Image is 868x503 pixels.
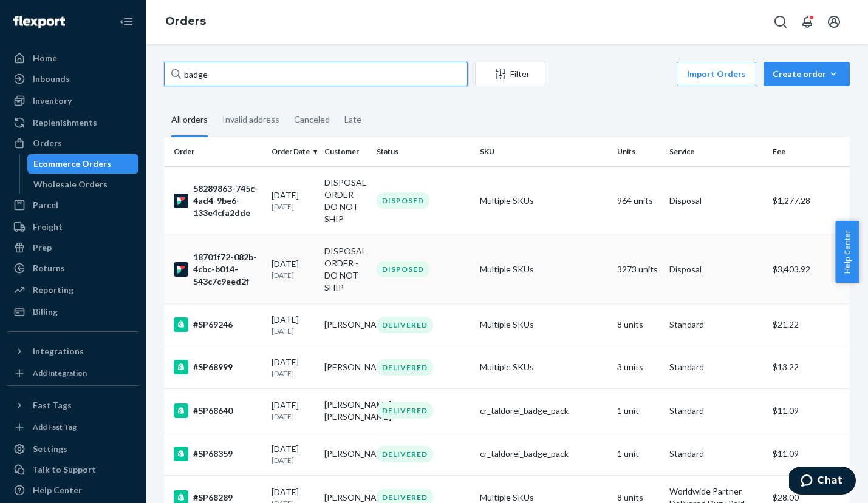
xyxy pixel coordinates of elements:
[320,166,372,235] td: DISPOSAL ORDER - DO NOT SHIP
[795,10,819,34] button: Open notifications
[612,137,665,166] th: Units
[612,346,665,388] td: 3 units
[272,201,315,212] p: [DATE]
[272,368,315,379] p: [DATE]
[272,356,315,379] div: [DATE]
[475,62,545,86] button: Filter
[33,73,70,85] div: Inbounds
[272,399,315,422] div: [DATE]
[665,137,767,166] th: Service
[835,221,859,283] button: Help Center
[272,326,315,336] p: [DATE]
[7,195,138,215] a: Parcel
[7,420,138,434] a: Add Fast Tag
[480,405,607,417] div: cr_taldorei_badge_pack
[480,448,607,460] div: cr_taldorei_badge_pack
[7,460,138,479] button: Talk to Support
[377,402,433,419] div: DELIVERED
[222,104,279,135] div: Invalid address
[272,189,315,212] div: [DATE]
[669,448,762,460] p: Standard
[7,69,138,89] a: Inbounds
[475,346,612,388] td: Multiple SKUs
[665,235,767,303] td: Disposal
[768,303,850,346] td: $21.22
[768,433,850,475] td: $11.09
[669,405,762,417] p: Standard
[320,388,372,433] td: [PERSON_NAME] [PERSON_NAME]
[665,166,767,235] td: Disposal
[320,433,372,475] td: [PERSON_NAME]
[267,137,320,166] th: Order Date
[33,158,111,170] div: Ecommerce Orders
[33,464,96,476] div: Talk to Support
[344,104,361,135] div: Late
[7,91,138,110] a: Inventory
[272,270,315,280] p: [DATE]
[7,238,138,257] a: Prep
[33,345,84,357] div: Integrations
[320,346,372,388] td: [PERSON_NAME]
[612,433,665,475] td: 1 unit
[768,388,850,433] td: $11.09
[171,104,208,137] div: All orders
[320,235,372,303] td: DISPOSAL ORDER - DO NOT SHIP
[27,175,139,194] a: Wholesale Orders
[612,235,665,303] td: 3273 units
[272,411,315,422] p: [DATE]
[7,49,138,68] a: Home
[13,16,65,28] img: Flexport logo
[612,303,665,346] td: 8 units
[33,52,57,64] div: Home
[7,217,138,237] a: Freight
[372,137,474,166] th: Status
[764,62,850,86] button: Create order
[475,303,612,346] td: Multiple SKUs
[612,166,665,235] td: 964 units
[768,346,850,388] td: $13.22
[174,317,262,332] div: #SP69246
[7,439,138,459] a: Settings
[822,10,846,34] button: Open account menu
[7,366,138,380] a: Add Integration
[33,241,52,254] div: Prep
[768,137,850,166] th: Fee
[164,137,267,166] th: Order
[155,4,216,39] ol: breadcrumbs
[33,199,58,211] div: Parcel
[7,302,138,322] a: Billing
[377,192,429,209] div: DISPOSED
[27,154,139,174] a: Ecommerce Orders
[377,359,433,376] div: DELIVERED
[476,68,545,80] div: Filter
[773,68,841,80] div: Create order
[320,303,372,346] td: [PERSON_NAME]
[174,251,262,288] div: 18701f72-082b-4cbc-b014-543c7c9eed2f
[669,361,762,373] p: Standard
[33,262,65,274] div: Returns
[7,396,138,415] button: Fast Tags
[475,235,612,303] td: Multiple SKUs
[33,443,67,455] div: Settings
[768,166,850,235] td: $1,277.28
[768,10,793,34] button: Open Search Box
[272,443,315,465] div: [DATE]
[294,104,330,135] div: Canceled
[165,15,206,28] a: Orders
[33,284,73,296] div: Reporting
[324,146,367,157] div: Customer
[7,258,138,278] a: Returns
[377,317,433,333] div: DELIVERED
[377,261,429,277] div: DISPOSED
[174,360,262,374] div: #SP68999
[677,62,756,86] button: Import Orders
[669,319,762,331] p: Standard
[272,258,315,280] div: [DATE]
[7,133,138,153] a: Orders
[7,113,138,132] a: Replenishments
[272,314,315,336] div: [DATE]
[33,178,108,191] div: Wholesale Orders
[768,235,850,303] td: $3,403.92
